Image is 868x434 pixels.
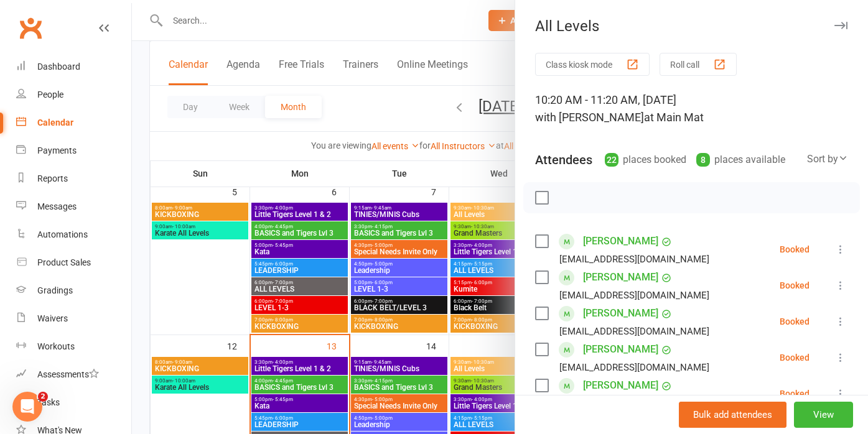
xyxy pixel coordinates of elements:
span: with [PERSON_NAME] [535,111,644,124]
a: Tasks [16,389,131,417]
div: places booked [605,151,686,169]
div: Messages [37,201,77,211]
div: Booked [780,245,810,254]
span: at Main Mat [644,111,704,124]
div: Booked [780,317,810,326]
div: Tasks [37,397,60,407]
div: Attendees [535,151,592,169]
span: 2 [38,392,48,402]
div: [EMAIL_ADDRESS][DOMAIN_NAME] [559,287,709,303]
a: Automations [16,221,131,249]
div: 22 [605,153,618,167]
button: Roll call [660,53,737,76]
a: [PERSON_NAME] [583,339,658,359]
a: [PERSON_NAME] [583,267,658,287]
div: Dashboard [37,62,80,72]
a: People [16,81,131,109]
button: Class kiosk mode [535,53,650,76]
div: Gradings [37,285,73,295]
a: [PERSON_NAME] [583,303,658,323]
a: Messages [16,193,131,221]
a: Dashboard [16,53,131,81]
div: [EMAIL_ADDRESS][DOMAIN_NAME] [559,323,709,339]
a: Gradings [16,277,131,305]
div: Assessments [37,369,99,379]
a: [PERSON_NAME] [583,376,658,395]
div: [EMAIL_ADDRESS][DOMAIN_NAME] [559,359,709,376]
div: Booked [780,389,810,398]
div: Waivers [37,313,68,323]
a: Product Sales [16,249,131,277]
a: [PERSON_NAME] [583,231,658,251]
iframe: Intercom live chat [12,392,42,422]
div: Reports [37,173,68,183]
div: People [37,90,63,99]
div: Payments [37,145,77,155]
div: Product Sales [37,257,91,267]
button: View [794,402,853,428]
div: Sort by [807,151,848,167]
div: Workouts [37,341,75,351]
div: Calendar [37,118,73,127]
a: Payments [16,137,131,165]
a: Assessments [16,361,131,389]
div: 10:20 AM - 11:20 AM, [DATE] [535,91,848,126]
a: Clubworx [15,12,46,44]
a: Waivers [16,305,131,333]
a: Calendar [16,109,131,137]
div: [EMAIL_ADDRESS][DOMAIN_NAME] [559,251,709,267]
a: Workouts [16,333,131,361]
a: Reports [16,165,131,193]
div: places available [696,151,785,169]
div: Booked [780,281,810,290]
div: Automations [37,229,88,239]
div: Booked [780,353,810,362]
button: Bulk add attendees [679,402,786,428]
div: All Levels [515,17,868,35]
div: 8 [696,153,710,167]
